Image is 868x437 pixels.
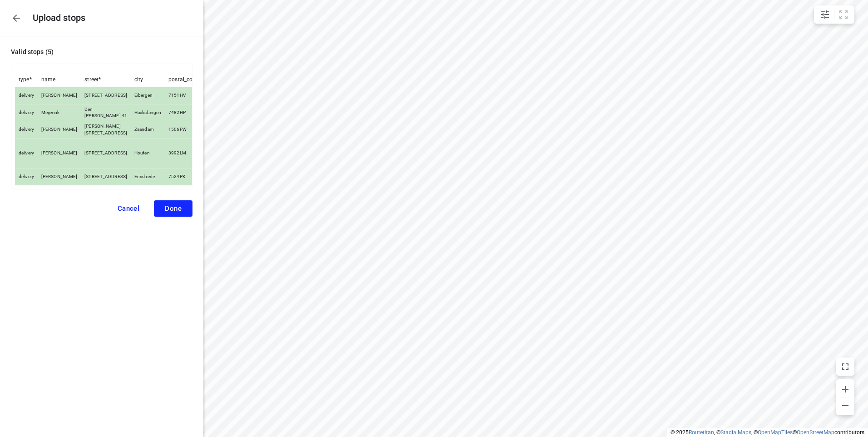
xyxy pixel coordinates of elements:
[38,121,81,139] td: [PERSON_NAME]
[81,138,131,168] td: [STREET_ADDRESS]
[131,168,165,185] td: Enschede
[154,200,192,217] button: Done
[15,87,38,104] td: delivery
[131,138,165,168] td: Houten
[165,168,205,185] td: 7524PK
[81,72,131,87] th: street *
[671,429,864,436] li: © 2025 , © , © © contributors
[720,429,751,436] a: Stadia Maps
[15,138,38,168] td: delivery
[15,168,38,185] td: delivery
[118,204,140,213] span: Cancel
[81,104,131,121] td: Den [PERSON_NAME] 41
[131,121,165,139] td: Zaandam
[81,121,131,139] td: [PERSON_NAME][STREET_ADDRESS]
[689,429,714,436] a: Routetitan
[11,47,192,56] p: Valid stops ( 5 )
[38,72,81,87] th: name
[165,204,182,213] span: Done
[131,87,165,104] td: Eibergen
[165,87,205,104] td: 7151HV
[81,87,131,104] td: [STREET_ADDRESS]
[165,121,205,139] td: 1506PW
[797,429,834,436] a: OpenStreetMap
[38,168,81,185] td: [PERSON_NAME]
[38,138,81,168] td: [PERSON_NAME]
[15,104,38,121] td: delivery
[38,104,81,121] td: Meijerink
[33,13,85,23] h5: Upload stops
[165,104,205,121] td: 7482HP
[816,5,834,24] button: Map settings
[15,121,38,139] td: delivery
[131,72,165,87] th: city
[15,72,38,87] th: type *
[107,200,151,217] button: Cancel
[758,429,793,436] a: OpenMapTiles
[165,72,205,87] th: postal_code *
[165,138,205,168] td: 3992LM
[38,87,81,104] td: [PERSON_NAME]
[814,5,854,24] div: small contained button group
[81,168,131,185] td: [STREET_ADDRESS]
[131,104,165,121] td: Haaksbergen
